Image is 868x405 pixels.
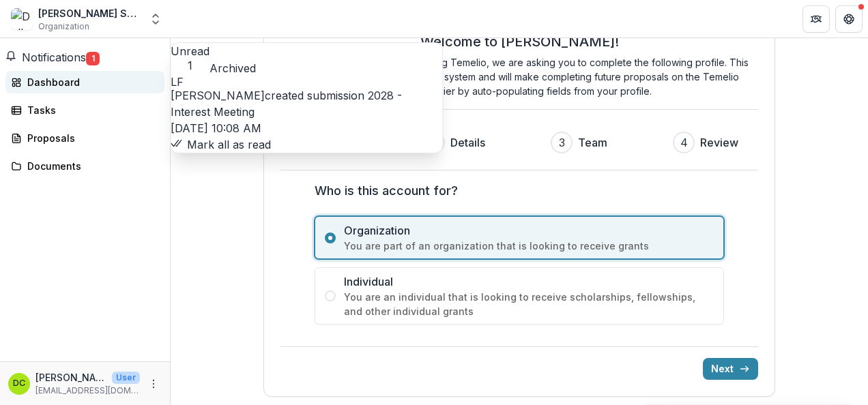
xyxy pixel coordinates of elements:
[5,127,164,149] a: Proposals
[38,20,89,33] span: Organization
[344,290,714,318] span: You are an individual that is looking to receive scholarships, fellowships, and other individual ...
[802,5,830,33] button: Partners
[146,5,165,33] button: Open entity switcher
[171,59,209,72] span: 1
[315,181,716,200] label: Who is this account for?
[11,8,33,30] img: Dolly Clement School
[280,55,758,98] p: Because this is your first time using Temelio, we are asking you to complete the following profil...
[703,358,758,380] button: Next
[700,134,738,151] h3: Review
[27,159,154,173] div: Documents
[5,155,164,177] a: Documents
[209,60,256,76] button: Archived
[22,50,86,64] span: Notifications
[344,273,714,290] span: Individual
[27,75,154,89] div: Dashboard
[38,6,141,20] div: [PERSON_NAME] School
[145,376,162,392] button: More
[5,71,164,93] a: Dashboard
[171,89,265,102] span: [PERSON_NAME]
[35,370,106,385] p: [PERSON_NAME]
[680,134,688,151] div: 4
[171,43,209,72] button: Unread
[171,87,442,120] p: created submission
[27,131,154,145] div: Proposals
[171,120,442,136] p: [DATE] 10:08 AM
[171,89,402,119] a: 2028 - Interest Meeting
[171,76,442,87] div: Lucy Fey
[559,134,565,151] div: 3
[578,134,607,151] h3: Team
[450,134,485,151] h3: Details
[35,385,140,397] p: [EMAIL_ADDRESS][DOMAIN_NAME]
[27,103,154,117] div: Tasks
[171,136,271,153] button: Mark all as read
[420,33,619,50] h2: Welcome to [PERSON_NAME]!
[112,372,140,384] p: User
[13,379,25,388] div: Dolly Clement
[300,132,738,153] div: Progress
[344,222,714,239] span: Organization
[86,52,100,65] span: 1
[5,99,164,121] a: Tasks
[5,49,100,65] button: Notifications1
[344,239,714,253] span: You are part of an organization that is looking to receive grants
[835,5,863,33] button: Get Help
